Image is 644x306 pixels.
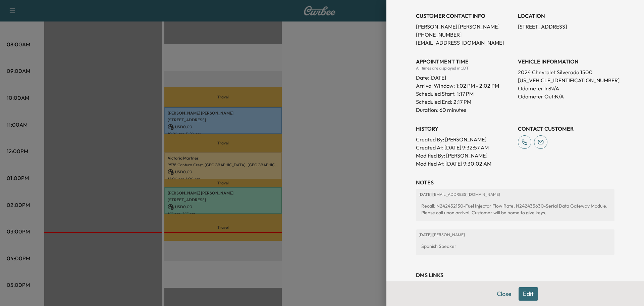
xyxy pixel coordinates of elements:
p: [STREET_ADDRESS] [518,23,614,31]
div: Date: [DATE] [416,71,513,82]
p: Duration: 60 minutes [416,106,513,114]
button: Edit [519,287,538,301]
h3: NOTES [416,178,614,186]
div: Spanish Speaker [419,240,612,252]
p: Created By : [PERSON_NAME] [416,135,513,143]
p: Odometer Out: N/A [518,92,614,100]
div: Recall: N242452130-Fuel Injector Flow Rate, N242435630-Serial Data Gateway Module. Please call up... [419,200,612,219]
p: [DATE] | [EMAIL_ADDRESS][DOMAIN_NAME] [419,192,612,197]
button: Close [492,287,516,301]
p: Scheduled End: [416,98,452,106]
p: [EMAIL_ADDRESS][DOMAIN_NAME] [416,39,513,47]
p: 2:17 PM [453,98,471,106]
h3: CUSTOMER CONTACT INFO [416,12,513,20]
p: Odometer In: N/A [518,84,614,92]
p: 2024 Chevrolet Silverado 1500 [518,68,614,76]
h3: VEHICLE INFORMATION [518,57,614,65]
div: All times are displayed in CDT [416,65,513,71]
p: [PERSON_NAME] [PERSON_NAME] [416,23,513,31]
p: Arrival Window: [416,82,513,90]
p: [DATE] | [PERSON_NAME] [419,232,612,237]
p: Created At : [DATE] 9:32:57 AM [416,143,513,151]
p: [PHONE_NUMBER] [416,31,513,39]
h3: CONTACT CUSTOMER [518,125,614,133]
span: 1:02 PM - 2:02 PM [456,82,499,90]
h3: APPOINTMENT TIME [416,57,513,65]
p: [US_VEHICLE_IDENTIFICATION_NUMBER] [518,76,614,84]
p: Modified By : [PERSON_NAME] [416,151,513,160]
h3: DMS Links [416,271,614,279]
h3: History [416,125,513,133]
p: Modified At : [DATE] 9:30:02 AM [416,160,513,168]
p: Scheduled Start: [416,90,455,98]
p: 1:17 PM [457,90,474,98]
h3: LOCATION [518,12,614,20]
